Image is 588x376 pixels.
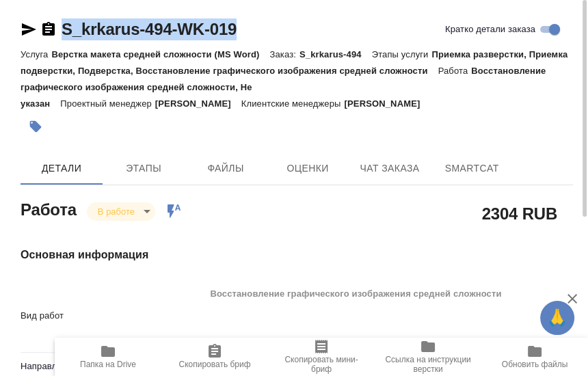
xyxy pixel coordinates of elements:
a: S_krkarus-494-WK-019 [62,20,237,38]
button: Ссылка на инструкции верстки [375,338,481,376]
p: Восстановление графического изображения средней сложности, Не указан [21,66,546,109]
span: Чат заказа [357,160,423,177]
span: Детали [29,160,94,177]
p: [PERSON_NAME] [344,98,430,109]
span: Скопировать бриф [178,360,250,369]
span: Ссылка на инструкции верстки [383,355,473,374]
h2: 2304 RUB [482,202,557,225]
button: Скопировать мини-бриф [268,338,375,376]
span: Этапы [111,160,176,177]
h4: Основная информация [21,247,573,263]
span: Папка на Drive [80,360,136,369]
span: Оценки [275,160,340,177]
p: Вид работ [21,309,204,323]
span: 🙏 [546,304,569,332]
p: [PERSON_NAME] [155,98,241,109]
div: В работе [87,202,155,221]
p: Этапы услуги [372,49,432,59]
button: Скопировать ссылку [40,21,57,38]
p: S_krkarus-494 [299,49,372,59]
span: Обновить файлы [502,360,568,369]
p: Верстка макета средней сложности (MS Word) [51,49,269,59]
button: Скопировать бриф [161,338,268,376]
h2: Работа [21,196,77,221]
span: Скопировать мини-бриф [276,355,366,374]
p: Проектный менеджер [60,98,155,109]
p: Заказ: [269,49,299,59]
p: Работа [438,66,472,76]
button: Добавить тэг [21,111,51,142]
p: Направление перевода [21,360,204,373]
span: SmartCat [439,160,505,177]
p: Услуга [21,49,51,59]
span: Файлы [193,160,258,177]
button: Скопировать ссылку для ЯМессенджера [21,21,37,38]
button: Обновить файлы [481,338,588,376]
button: 🙏 [540,301,574,335]
button: Папка на Drive [55,338,161,376]
p: Клиентские менеджеры [241,98,345,109]
button: В работе [94,206,139,217]
span: Кратко детали заказа [445,23,535,36]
